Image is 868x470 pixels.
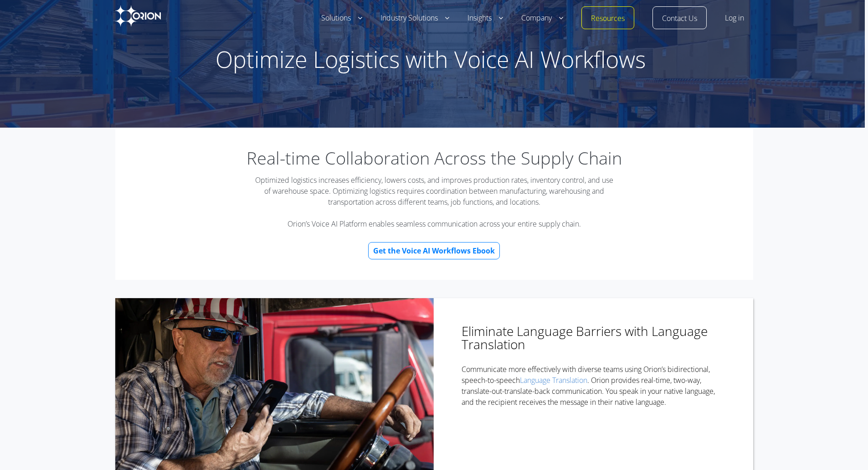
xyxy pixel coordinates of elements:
a: Get the Voice AI Workflows Ebook [368,242,500,259]
p: Communicate more effectively with diverse teams using Orion’s bidirectional, speech-to-speech . O... [462,364,719,408]
a: Industry Solutions [380,13,449,24]
h2: Real-time Collaboration Across the Supply Chain [136,148,733,168]
h1: Optimize Logistics with Voice AI Workflows [203,46,658,73]
a: Log in [725,13,744,24]
a: Solutions [321,13,362,24]
a: Language Translation [520,375,587,386]
a: Resources [591,13,625,24]
div: Optimized logistics increases efficiency, lowers costs, and improves production rates, inventory ... [252,175,616,229]
a: Contact Us [662,13,697,24]
a: Company [521,13,563,24]
img: Orion [115,5,161,26]
a: Insights [467,13,503,24]
h3: Eliminate Language Barriers with Language Translation [462,325,719,351]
